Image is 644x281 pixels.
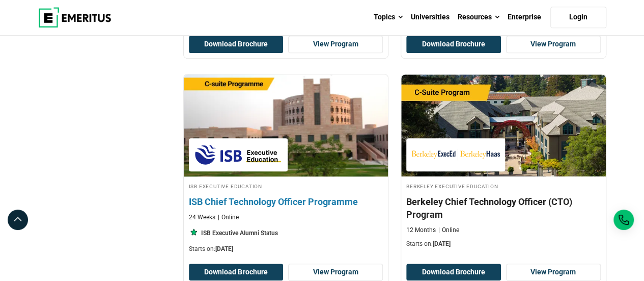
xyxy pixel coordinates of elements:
[201,229,278,238] p: ISB Executive Alumni Status
[215,245,233,252] span: [DATE]
[406,36,501,53] button: Download Brochure
[406,226,436,235] p: 12 Months
[194,143,283,166] img: ISB Executive Education
[406,182,601,190] h4: Berkeley Executive Education
[550,7,606,28] a: Login
[189,245,383,253] p: Starts on:
[288,36,383,53] a: View Program
[288,264,383,281] a: View Program
[189,36,284,53] button: Download Brochure
[406,240,601,248] p: Starts on:
[189,182,383,190] h4: ISB Executive Education
[506,264,601,281] a: View Program
[401,74,606,253] a: Technology Course by Berkeley Executive Education - December 15, 2025 Berkeley Executive Educatio...
[184,74,388,259] a: Leadership Course by ISB Executive Education - September 27, 2025 ISB Executive Education ISB Exe...
[189,213,215,222] p: 24 Weeks
[189,195,383,208] h4: ISB Chief Technology Officer Programme
[189,264,284,281] button: Download Brochure
[406,195,601,221] h4: Berkeley Chief Technology Officer (CTO) Program
[506,36,601,53] a: View Program
[411,143,500,166] img: Berkeley Executive Education
[218,213,239,222] p: Online
[401,74,606,176] img: Berkeley Chief Technology Officer (CTO) Program | Online Technology Course
[173,69,398,182] img: ISB Chief Technology Officer Programme | Online Leadership Course
[433,240,451,247] span: [DATE]
[438,226,459,235] p: Online
[406,264,501,281] button: Download Brochure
